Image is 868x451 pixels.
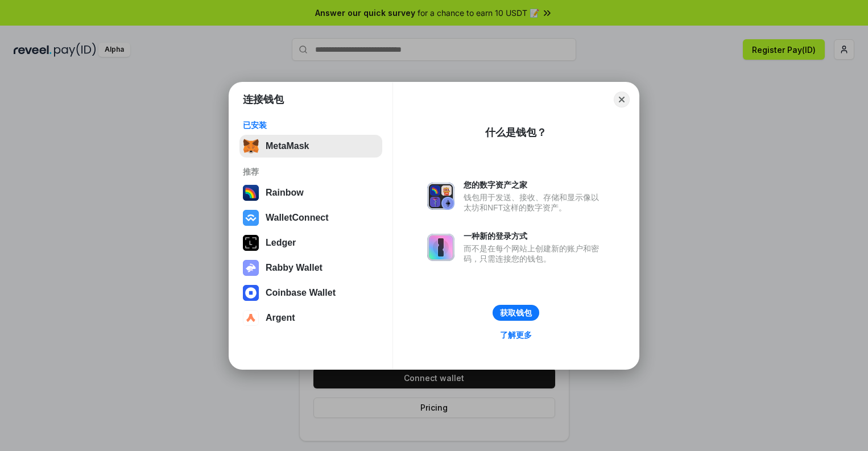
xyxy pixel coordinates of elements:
img: svg+xml,%3Csvg%20width%3D%2228%22%20height%3D%2228%22%20viewBox%3D%220%200%2028%2028%22%20fill%3D... [243,310,259,326]
div: 已安装 [243,120,379,130]
button: Argent [239,307,382,329]
img: svg+xml,%3Csvg%20xmlns%3D%22http%3A%2F%2Fwww.w3.org%2F2000%2Fsvg%22%20fill%3D%22none%22%20viewBox... [243,260,259,276]
a: 了解更多 [493,328,539,342]
div: 什么是钱包？ [485,126,547,139]
button: MetaMask [239,135,382,158]
button: Rainbow [239,181,382,204]
img: svg+xml,%3Csvg%20fill%3D%22none%22%20height%3D%2233%22%20viewBox%3D%220%200%2035%2033%22%20width%... [243,138,259,154]
img: svg+xml,%3Csvg%20width%3D%2228%22%20height%3D%2228%22%20viewBox%3D%220%200%2028%2028%22%20fill%3D... [243,285,259,301]
img: svg+xml,%3Csvg%20xmlns%3D%22http%3A%2F%2Fwww.w3.org%2F2000%2Fsvg%22%20fill%3D%22none%22%20viewBox... [427,183,454,210]
div: 了解更多 [500,330,532,340]
button: Ledger [239,231,382,254]
div: WalletConnect [266,213,329,223]
div: Ledger [266,238,296,248]
h1: 连接钱包 [243,93,284,106]
button: Close [614,92,630,107]
img: svg+xml,%3Csvg%20xmlns%3D%22http%3A%2F%2Fwww.w3.org%2F2000%2Fsvg%22%20width%3D%2228%22%20height%3... [243,235,259,251]
button: Coinbase Wallet [239,282,382,304]
img: svg+xml,%3Csvg%20width%3D%22120%22%20height%3D%22120%22%20viewBox%3D%220%200%20120%20120%22%20fil... [243,185,259,201]
div: Rainbow [266,188,304,198]
div: 而不是在每个网站上创建新的账户和密码，只需连接您的钱包。 [464,243,605,264]
div: 一种新的登录方式 [464,231,605,241]
div: 钱包用于发送、接收、存储和显示像以太坊和NFT这样的数字资产。 [464,192,605,213]
button: WalletConnect [239,206,382,229]
div: 您的数字资产之家 [464,180,605,190]
div: 获取钱包 [500,308,532,318]
div: 推荐 [243,167,379,177]
img: svg+xml,%3Csvg%20xmlns%3D%22http%3A%2F%2Fwww.w3.org%2F2000%2Fsvg%22%20fill%3D%22none%22%20viewBox... [427,234,454,261]
div: Rabby Wallet [266,263,323,273]
img: svg+xml,%3Csvg%20width%3D%2228%22%20height%3D%2228%22%20viewBox%3D%220%200%2028%2028%22%20fill%3D... [243,210,259,226]
div: Argent [266,313,295,323]
div: Coinbase Wallet [266,288,336,298]
button: 获取钱包 [493,305,539,321]
div: MetaMask [266,141,309,151]
button: Rabby Wallet [239,256,382,279]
